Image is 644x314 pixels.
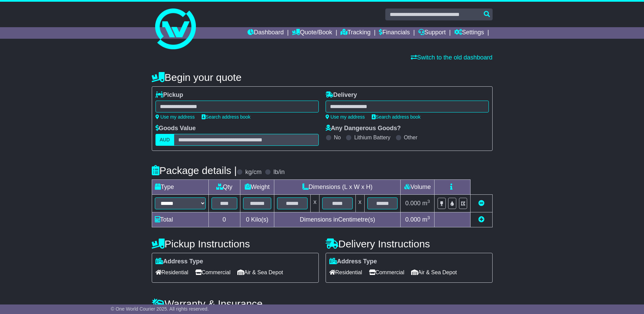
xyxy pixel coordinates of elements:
[155,267,188,278] span: Residential
[329,258,377,265] label: Address Type
[246,216,249,223] span: 0
[274,180,401,195] td: Dimensions (L x W x H)
[273,169,284,176] label: lb/in
[247,27,284,39] a: Dashboard
[274,212,401,227] td: Dimensions in Centimetre(s)
[152,298,493,309] h4: Warranty & Insurance
[422,216,430,223] span: m
[411,267,457,278] span: Air & Sea Depot
[355,195,364,212] td: x
[240,212,274,227] td: Kilo(s)
[152,212,208,227] td: Total
[152,165,237,176] h4: Package details |
[329,267,362,278] span: Residential
[411,54,492,61] a: Switch to the old dashboard
[478,200,484,207] a: Remove this item
[422,200,430,207] span: m
[427,215,430,220] sup: 3
[418,27,446,39] a: Support
[311,195,319,212] td: x
[427,199,430,204] sup: 3
[326,238,493,249] h4: Delivery Instructions
[326,91,357,99] label: Delivery
[208,180,240,195] td: Qty
[155,125,196,132] label: Goods Value
[155,134,174,146] label: AUD
[372,114,421,120] a: Search address book
[292,27,332,39] a: Quote/Book
[404,134,418,141] label: Other
[155,91,183,99] label: Pickup
[405,200,421,207] span: 0.000
[237,267,283,278] span: Air & Sea Depot
[454,27,484,39] a: Settings
[111,306,209,312] span: © One World Courier 2025. All rights reserved.
[326,114,365,120] a: Use my address
[245,169,261,176] label: kg/cm
[369,267,404,278] span: Commercial
[478,216,484,223] a: Add new item
[152,180,208,195] td: Type
[202,114,251,120] a: Search address book
[240,180,274,195] td: Weight
[155,258,203,265] label: Address Type
[341,27,370,39] a: Tracking
[152,238,319,249] h4: Pickup Instructions
[354,134,390,141] label: Lithium Battery
[326,125,401,132] label: Any Dangerous Goods?
[208,212,240,227] td: 0
[152,72,493,83] h4: Begin your quote
[401,180,435,195] td: Volume
[405,216,421,223] span: 0.000
[334,134,341,141] label: No
[195,267,231,278] span: Commercial
[379,27,410,39] a: Financials
[155,114,195,120] a: Use my address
